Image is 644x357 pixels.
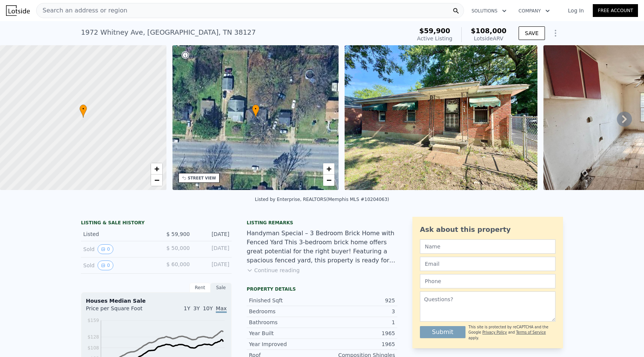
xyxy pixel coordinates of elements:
[196,244,229,254] div: [DATE]
[81,27,256,38] div: 1972 Whitney Ave , [GEOGRAPHIC_DATA] , TN 38127
[87,318,99,323] tspan: $159
[166,231,190,237] span: $ 59,900
[322,319,395,326] div: 1
[593,4,638,17] a: Free Account
[420,257,555,271] input: Email
[247,220,397,226] div: Listing remarks
[419,27,450,35] span: $59,900
[249,340,322,348] div: Year Improved
[193,305,200,311] span: 3Y
[247,267,300,274] button: Continue reading
[166,261,190,267] span: $ 60,000
[37,6,127,15] span: Search an address or region
[420,326,465,338] button: Submit
[83,244,150,254] div: Sold
[345,45,537,190] img: Sale: 167540259 Parcel: 85697467
[211,283,232,293] div: Sale
[83,230,150,238] div: Listed
[79,106,87,112] span: •
[249,319,322,326] div: Bathrooms
[151,163,162,175] a: Zoom in
[465,4,513,18] button: Solutions
[247,286,397,292] div: Property details
[323,163,334,175] a: Zoom in
[417,35,452,41] span: Active Listing
[189,283,211,293] div: Rent
[98,244,113,254] button: View historical data
[322,297,395,304] div: 925
[513,4,556,18] button: Company
[420,274,555,288] input: Phone
[83,260,150,270] div: Sold
[327,164,331,173] span: +
[322,308,395,315] div: 3
[255,197,389,202] div: Listed by Enterprise, REALTORS (Memphis MLS #10204063)
[252,104,259,118] div: •
[482,330,507,334] a: Privacy Policy
[87,334,99,340] tspan: $128
[216,305,227,313] span: Max
[196,230,229,238] div: [DATE]
[322,340,395,348] div: 1965
[154,175,159,185] span: −
[184,305,190,311] span: 1Y
[249,308,322,315] div: Bedrooms
[196,260,229,270] div: [DATE]
[322,329,395,337] div: 1965
[203,305,213,311] span: 10Y
[86,305,156,317] div: Price per Square Foot
[166,245,190,251] span: $ 50,000
[327,175,331,185] span: −
[420,239,555,254] input: Name
[252,106,259,112] span: •
[420,224,555,235] div: Ask about this property
[247,229,397,265] div: Handyman Special – 3 Bedroom Brick Home with Fenced Yard This 3-bedroom brick home offers great p...
[98,260,113,270] button: View historical data
[87,345,99,351] tspan: $108
[86,297,227,305] div: Houses Median Sale
[81,220,232,227] div: LISTING & SALE HISTORY
[188,175,216,181] div: STREET VIEW
[471,27,507,35] span: $108,000
[516,330,546,334] a: Terms of Service
[559,7,593,14] a: Log In
[154,164,159,173] span: +
[469,325,555,341] div: This site is protected by reCAPTCHA and the Google and apply.
[6,5,30,16] img: Lotside
[249,329,322,337] div: Year Built
[471,35,507,42] div: Lotside ARV
[548,26,563,41] button: Show Options
[323,175,334,186] a: Zoom out
[151,175,162,186] a: Zoom out
[79,104,87,118] div: •
[249,297,322,304] div: Finished Sqft
[519,26,545,40] button: SAVE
